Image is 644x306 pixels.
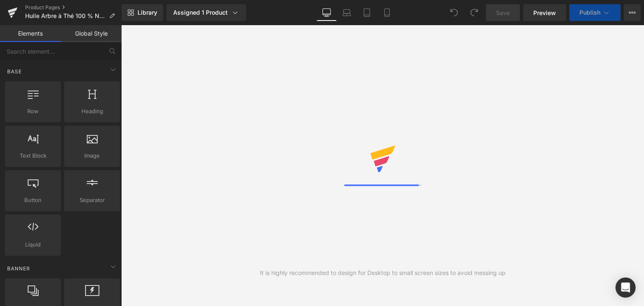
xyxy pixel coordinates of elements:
a: Global Style [61,25,122,42]
span: Button [8,196,58,205]
button: Redo [466,4,483,21]
a: Desktop [317,4,337,21]
a: Laptop [337,4,357,21]
span: Library [138,9,157,16]
div: It is highly recommended to design for Desktop to small screen sizes to avoid messing up [260,268,506,277]
span: Banner [6,265,31,272]
span: Publish [579,9,600,16]
span: Separator [67,196,117,205]
span: Save [496,8,510,17]
a: New Library [122,4,163,21]
button: Publish [569,4,621,21]
span: Preview [533,8,556,17]
span: Text Block [8,151,58,160]
span: Base [6,67,23,75]
span: Huile Arbre à Thé 100 % Naturelle [25,13,106,19]
div: Assigned 1 Product [173,8,239,17]
a: Tablet [357,4,377,21]
div: Open Intercom Messenger [615,277,636,298]
a: Mobile [377,4,397,21]
span: Liquid [8,240,58,249]
span: Heading [67,107,117,116]
button: More [624,4,641,21]
a: Product Pages [25,4,122,11]
button: Undo [446,4,462,21]
span: Row [8,107,58,116]
span: Image [67,151,117,160]
a: Preview [523,4,566,21]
